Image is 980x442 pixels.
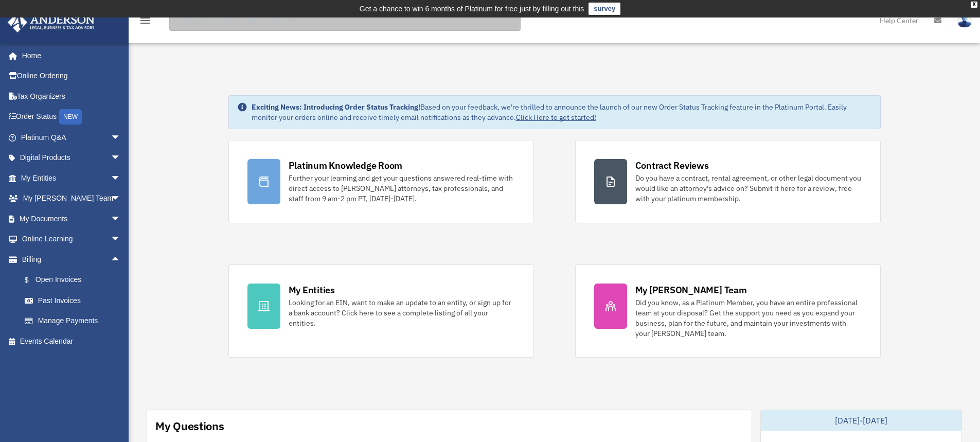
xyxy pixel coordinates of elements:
[111,229,131,250] span: arrow_drop_down
[7,107,136,128] a: Order StatusNEW
[14,311,136,331] a: Manage Payments
[289,284,335,296] div: My Entities
[971,2,977,8] div: close
[360,3,584,15] div: Get a chance to win 6 months of Platinum for free just by filling out this
[228,264,534,358] a: My Entities Looking for an EIN, want to make an update to an entity, or sign up for a bank accoun...
[7,127,136,148] a: Platinum Q&Aarrow_drop_down
[155,418,224,434] div: My Questions
[575,140,881,223] a: Contract Reviews Do you have a contract, rental agreement, or other legal document you would like...
[289,173,515,204] div: Further your learning and get your questions answered real-time with direct access to [PERSON_NAM...
[589,3,620,15] a: survey
[172,14,183,25] i: search
[957,13,972,28] img: User Pic
[111,188,131,209] span: arrow_drop_down
[252,102,420,112] strong: Exciting News: Introducing Order Status Tracking!
[228,140,534,223] a: Platinum Knowledge Room Further your learning and get your questions answered real-time with dire...
[7,168,136,188] a: My Entitiesarrow_drop_down
[59,109,82,125] div: NEW
[635,284,747,296] div: My [PERSON_NAME] Team
[30,274,35,287] span: $
[14,290,136,311] a: Past Invoices
[761,410,961,431] div: [DATE]-[DATE]
[635,173,862,204] div: Do you have a contract, rental agreement, or other legal document you would like an attorney's ad...
[289,297,515,328] div: Looking for an EIN, want to make an update to an entity, or sign up for a bank account? Click her...
[14,270,136,291] a: $Open Invoices
[7,148,136,168] a: Digital Productsarrow_drop_down
[7,229,136,250] a: Online Learningarrow_drop_down
[635,159,709,172] div: Contract Reviews
[111,249,131,270] span: arrow_drop_up
[7,45,131,66] a: Home
[7,208,136,229] a: My Documentsarrow_drop_down
[575,264,881,358] a: My [PERSON_NAME] Team Did you know, as a Platinum Member, you have an entire professional team at...
[7,66,136,86] a: Online Ordering
[139,14,151,27] i: menu
[111,127,131,148] span: arrow_drop_down
[111,208,131,229] span: arrow_drop_down
[252,102,872,122] div: Based on your feedback, we're thrilled to announce the launch of our new Order Status Tracking fe...
[516,113,596,122] a: Click Here to get started!
[111,148,131,169] span: arrow_drop_down
[635,297,862,339] div: Did you know, as a Platinum Member, you have an entire professional team at your disposal? Get th...
[7,331,136,351] a: Events Calendar
[7,188,136,209] a: My [PERSON_NAME] Teamarrow_drop_down
[111,168,131,189] span: arrow_drop_down
[7,249,136,270] a: Billingarrow_drop_up
[139,18,151,27] a: menu
[5,12,98,32] img: Anderson Advisors Platinum Portal
[289,159,403,172] div: Platinum Knowledge Room
[7,86,136,107] a: Tax Organizers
